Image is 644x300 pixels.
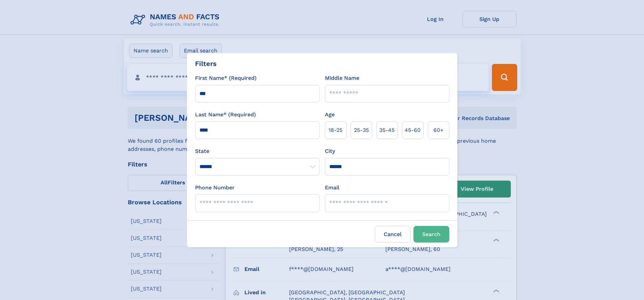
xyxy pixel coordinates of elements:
[329,126,342,134] span: 18‑25
[195,184,235,192] label: Phone Number
[433,126,444,134] span: 60+
[379,126,395,134] span: 35‑45
[325,147,335,155] label: City
[195,74,257,82] label: First Name* (Required)
[325,111,335,119] label: Age
[354,126,369,134] span: 25‑35
[405,126,421,134] span: 45‑60
[195,111,256,119] label: Last Name* (Required)
[195,147,319,155] label: State
[325,74,359,82] label: Middle Name
[413,226,449,243] button: Search
[195,59,217,69] div: Filters
[375,226,411,243] label: Cancel
[325,184,339,192] label: Email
